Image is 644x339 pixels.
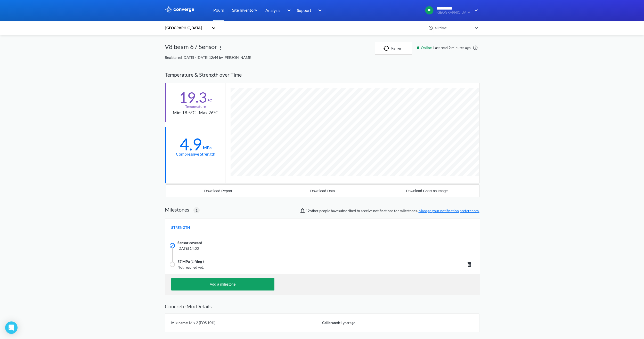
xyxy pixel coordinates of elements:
[217,45,223,51] img: more.svg
[310,189,335,193] div: Download Data
[165,6,195,13] img: logo_ewhite.svg
[434,25,472,31] div: all time
[414,45,479,51] div: Last read 9 minutes ago
[171,225,190,230] span: STRENGTH
[204,189,232,193] div: Download Report
[165,67,479,83] div: Temperature & Strength over Time
[299,208,306,214] img: notifications-icon.svg
[419,208,479,213] a: Manage your notification preferences.
[165,206,189,213] h2: Milestones
[177,240,202,246] span: Sensor covered
[297,7,311,13] span: Support
[188,320,215,325] span: Mix 2 (FOS 10%)
[340,320,355,325] span: 1 year ago
[165,303,479,309] h2: Concrete Mix Details
[428,26,433,30] img: icon-clock.svg
[306,208,319,213] span: Jonathan Paul, Bailey Bright, Mircea Zagrean, Alaa Bouayed, Conor Owens, Liliana Cortina, Cyrene ...
[177,259,204,264] span: 37 MPa (Lifting )
[177,246,411,251] span: [DATE] 14:00
[180,138,202,151] div: 4.9
[306,208,479,214] span: people have subscribed to receive notifications for milestones.
[165,42,217,55] div: V8 beam 6 / Sensor
[270,185,375,197] button: Download Data
[406,189,448,193] div: Download Chart as Image
[421,45,433,51] span: Online
[165,25,209,31] div: [GEOGRAPHIC_DATA]
[176,151,215,157] div: Compressive Strength
[179,91,207,104] div: 19.3
[265,7,280,13] span: Analysis
[284,7,292,13] img: downArrow.svg
[384,46,391,51] img: icon-refresh.svg
[165,55,252,60] span: Registered [DATE] - [DATE] 12:44 by [PERSON_NAME]
[471,7,479,13] img: downArrow.svg
[322,320,340,325] span: Calibrated:
[171,320,188,325] span: Mix name:
[171,278,274,290] button: Add a milestone
[375,42,412,55] button: Refresh
[177,264,411,270] span: Not reached yet.
[315,7,323,13] img: downArrow.svg
[185,104,206,109] div: Temperature
[195,207,198,213] span: 1
[375,185,479,197] button: Download Chart as Image
[173,109,218,116] div: Min: 18.5°C - Max 26°C
[166,185,271,197] button: Download Report
[5,321,18,334] div: Open Intercom Messenger
[436,11,471,14] span: [GEOGRAPHIC_DATA]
